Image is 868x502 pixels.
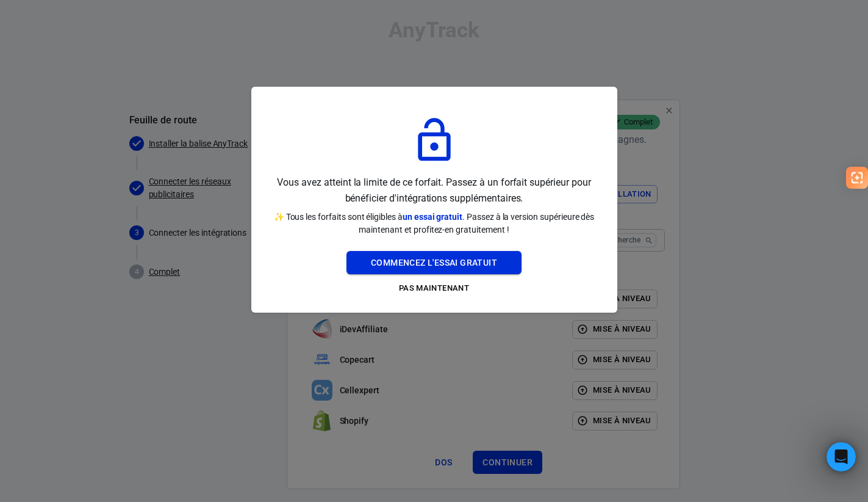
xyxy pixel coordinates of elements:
font: Pas maintenant [399,283,469,293]
font: Passez à la version supérieure [467,212,579,222]
font: un essai gratuit [403,212,462,222]
button: Commencez l'essai gratuit [346,251,522,274]
button: Pas maintenant [346,279,522,298]
font: . [462,212,465,222]
font: Commencez l'essai gratuit [371,258,497,268]
font: ✨ Tous les forfaits sont éligibles à [274,212,403,222]
font: et profitez- [404,225,445,235]
font: Vous avez atteint la limite de ce forfait. Passez à un forfait supérieur pour bénéficier d'intégr... [277,176,590,204]
iframe: Chat en direct par interphone [827,442,856,471]
font: en gratuitement ! [445,225,509,235]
